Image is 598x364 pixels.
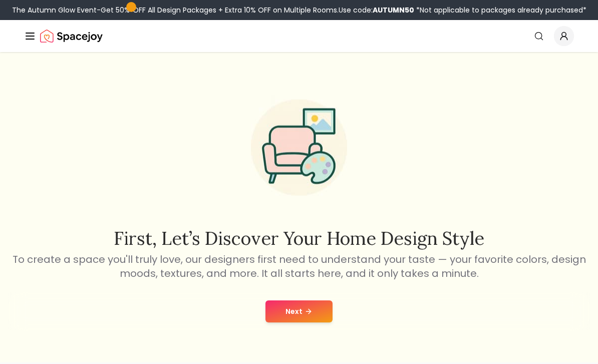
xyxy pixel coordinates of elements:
span: Use code: [339,5,414,15]
nav: Global [24,20,574,52]
img: Spacejoy Logo [40,26,103,46]
h2: First, let’s discover your home design style [11,228,587,248]
b: AUTUMN50 [373,5,414,15]
div: The Autumn Glow Event-Get 50% OFF All Design Packages + Extra 10% OFF on Multiple Rooms. [12,5,586,15]
p: To create a space you'll truly love, our designers first need to understand your taste — your fav... [11,252,587,280]
a: Spacejoy [40,26,103,46]
img: Start Style Quiz Illustration [235,84,363,212]
span: *Not applicable to packages already purchased* [414,5,586,15]
button: Next [265,300,333,322]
